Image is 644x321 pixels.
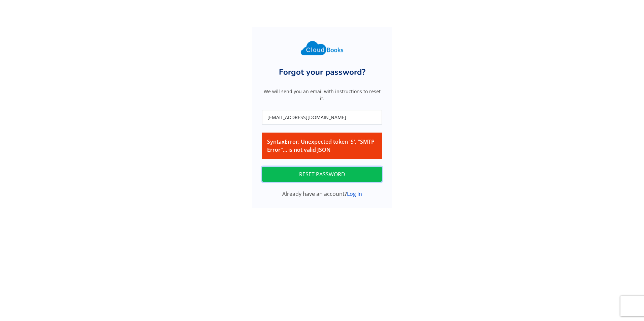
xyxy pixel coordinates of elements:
button: RESET PASSWORD [262,167,382,182]
a: Log In [347,190,362,198]
small: We will send you an email with instructions to reset it. [258,88,386,102]
h2: Forgot your password? [258,67,386,77]
div: SyntaxError: Unexpected token 'S', "SMTP Error"... is not valid JSON [262,133,382,159]
img: Cloudbooks Logo [297,37,347,59]
input: Email [262,110,382,124]
div: Already have an account? [258,190,386,198]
